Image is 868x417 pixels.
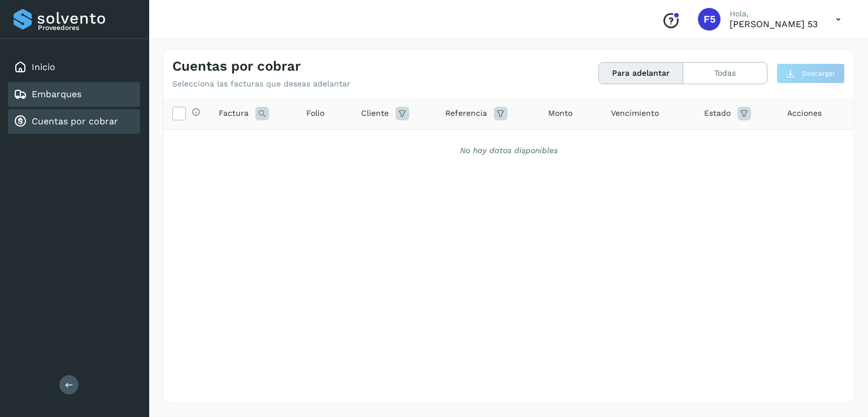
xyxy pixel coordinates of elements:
[8,82,140,107] div: Embarques
[32,116,118,127] a: Cuentas por cobrar
[730,9,818,19] p: Hola,
[361,107,389,119] span: Cliente
[548,107,572,119] span: Monto
[32,89,81,99] a: Embarques
[704,107,731,119] span: Estado
[611,107,659,119] span: Vencimiento
[38,24,136,32] p: Proveedores
[178,145,839,157] div: No hay datos disponibles
[172,79,350,89] p: Selecciona las facturas que deseas adelantar
[776,63,845,84] button: Descargar
[730,19,818,29] p: FLETES 53
[445,107,487,119] span: Referencia
[683,63,767,84] button: Todas
[306,107,324,119] span: Folio
[219,107,249,119] span: Factura
[172,58,301,75] h4: Cuentas por cobrar
[787,107,822,119] span: Acciones
[599,63,683,84] button: Para adelantar
[32,62,55,72] a: Inicio
[802,68,835,79] span: Descargar
[8,109,140,134] div: Cuentas por cobrar
[8,55,140,80] div: Inicio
